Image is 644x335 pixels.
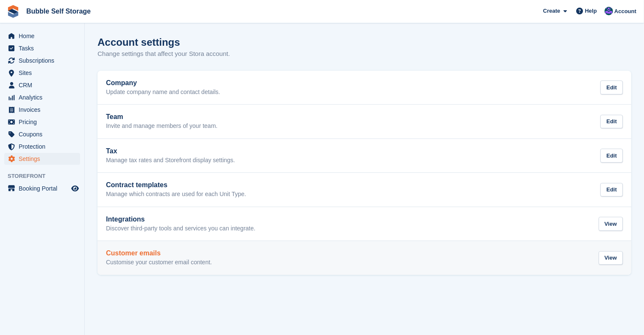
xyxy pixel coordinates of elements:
span: Coupons [19,128,70,140]
a: Integrations Discover third-party tools and services you can integrate. View [98,207,631,241]
a: menu [4,91,80,103]
p: Change settings that affect your Stora account. [98,49,230,59]
a: Tax Manage tax rates and Storefront display settings. Edit [98,139,631,173]
h2: Tax [106,147,235,155]
a: Customer emails Customise your customer email content. View [98,241,631,275]
span: Create [543,7,560,15]
span: Home [19,30,70,42]
div: View [599,217,623,231]
h2: Integrations [106,216,256,223]
a: menu [4,30,80,42]
div: Edit [600,115,623,129]
p: Invite and manage members of your team. [106,122,217,130]
span: Invoices [19,104,70,116]
a: Bubble Self Storage [23,4,94,18]
a: menu [4,183,80,194]
h1: Account settings [98,36,180,48]
a: menu [4,104,80,116]
a: Preview store [70,183,80,194]
a: menu [4,67,80,79]
a: Company Update company name and contact details. Edit [98,71,631,105]
a: menu [4,128,80,140]
h2: Company [106,79,220,87]
span: Subscriptions [19,55,70,66]
span: Tasks [19,42,70,54]
span: Sites [19,67,70,79]
p: Manage which contracts are used for each Unit Type. [106,191,246,198]
a: menu [4,153,80,165]
a: Contract templates Manage which contracts are used for each Unit Type. Edit [98,173,631,207]
a: menu [4,79,80,91]
span: Settings [19,153,70,165]
a: menu [4,141,80,152]
h2: Customer emails [106,249,212,257]
p: Discover third-party tools and services you can integrate. [106,225,256,233]
span: Booking Portal [19,183,70,194]
span: CRM [19,79,70,91]
a: menu [4,42,80,54]
p: Update company name and contact details. [106,89,220,96]
a: menu [4,55,80,66]
a: menu [4,116,80,128]
div: Edit [600,183,623,197]
img: Stuart Jackson [605,7,613,15]
div: Edit [600,149,623,163]
a: Team Invite and manage members of your team. Edit [98,105,631,138]
h2: Contract templates [106,181,246,189]
div: View [599,251,623,265]
div: Edit [600,80,623,94]
p: Manage tax rates and Storefront display settings. [106,157,235,164]
span: Storefront [8,172,84,180]
img: stora-icon-8386f47178a22dfd0bd8f6a31ec36ba5ce8667c1dd55bd0f319d3a0aa187defe.svg [7,5,20,18]
span: Analytics [19,91,70,103]
p: Customise your customer email content. [106,259,212,266]
span: Account [614,7,636,16]
span: Pricing [19,116,70,128]
h2: Team [106,113,217,121]
span: Protection [19,141,70,152]
span: Help [585,7,597,15]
